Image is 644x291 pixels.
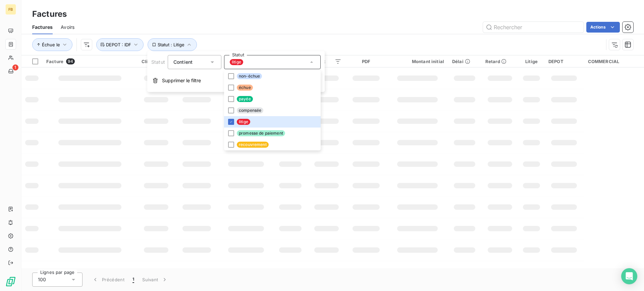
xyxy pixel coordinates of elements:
[5,66,16,77] a: 1
[12,64,18,70] span: 1
[230,59,243,65] span: litige
[96,38,144,51] button: DEPOT : IDF
[46,59,63,64] span: Facture
[148,38,197,51] button: Statut : Litige
[237,96,253,102] span: payée
[173,59,193,65] span: Contient
[237,119,250,125] span: litige
[61,24,74,31] span: Avoirs
[147,73,325,88] button: Supprimer le filtre
[391,59,444,64] div: Montant initial
[237,130,285,136] span: promesse de paiement
[132,276,134,283] span: 1
[138,273,172,287] button: Suivant
[88,273,128,287] button: Précédent
[32,38,72,51] button: Échue le
[237,142,269,148] span: recouvrement
[66,58,75,64] span: 94
[483,22,584,33] input: Rechercher
[586,22,620,33] button: Actions
[32,24,53,31] span: Factures
[38,276,46,283] span: 100
[5,4,16,15] div: FB
[588,59,640,64] div: COMMERCIAL
[485,59,515,64] div: Retard
[548,59,580,64] div: DEPOT
[312,59,341,64] div: Statut
[32,8,67,20] h3: Factures
[523,59,540,64] div: Litige
[237,73,262,79] span: non-échue
[128,273,138,287] button: 1
[151,59,165,65] span: Statut
[237,85,253,91] span: échue
[237,107,263,113] span: compensée
[621,268,637,284] div: Open Intercom Messenger
[106,42,131,47] span: DEPOT : IDF
[162,77,201,84] span: Supprimer le filtre
[5,276,16,287] img: Logo LeanPay
[158,42,184,47] span: Statut : Litige
[452,59,477,64] div: Délai
[142,59,171,64] div: Client
[350,59,383,64] div: PDF
[42,42,60,47] span: Échue le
